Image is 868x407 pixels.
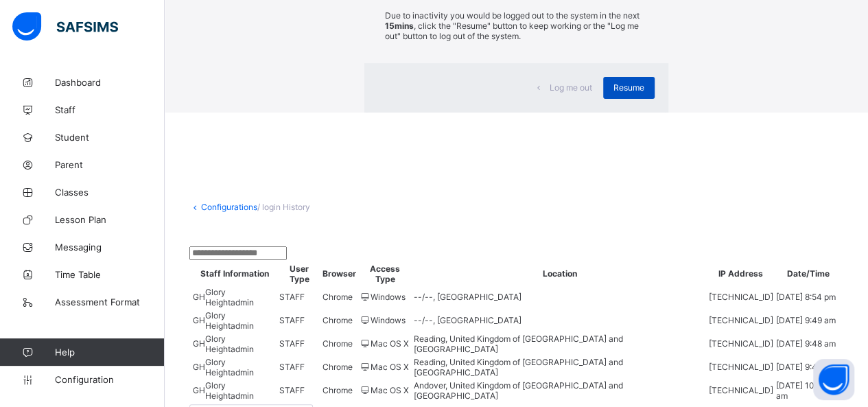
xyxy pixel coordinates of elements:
[414,380,623,401] span: Andover , United Kingdom of [GEOGRAPHIC_DATA] and [GEOGRAPHIC_DATA]
[193,292,205,302] span: GH
[12,12,118,41] img: safsims
[322,362,353,372] span: Chrome
[371,385,409,395] span: Mac OS X
[371,292,406,302] span: Windows
[708,263,774,285] th: IP Address
[55,269,165,280] span: Time Table
[193,315,205,325] span: GH
[371,362,409,372] span: Mac OS X
[55,159,165,170] span: Parent
[55,187,165,198] span: Classes
[709,292,773,302] span: [TECHNICAL_ID]
[278,263,320,285] th: User Type
[279,385,304,395] span: STAFF
[205,334,231,354] span: Glory Height
[776,380,827,401] span: [DATE] 10:42 am
[709,385,773,395] span: [TECHNICAL_ID]
[322,338,353,349] span: Chrome
[55,132,165,143] span: Student
[231,391,254,401] span: admin
[201,202,257,212] a: Configurations
[231,297,254,307] span: admin
[205,310,231,331] span: Glory Height
[193,362,205,372] span: GH
[776,315,836,325] span: [DATE] 9:49 am
[257,202,310,212] span: / login History
[709,338,773,349] span: [TECHNICAL_ID]
[322,263,357,285] th: Browser
[358,263,412,285] th: Access Type
[279,362,304,372] span: STAFF
[231,344,254,354] span: admin
[205,357,231,377] span: Glory Height
[322,315,353,325] span: Chrome
[550,82,592,93] span: Log me out
[55,374,164,385] span: Configuration
[414,357,623,377] span: Reading , United Kingdom of [GEOGRAPHIC_DATA] and [GEOGRAPHIC_DATA]
[193,338,205,349] span: GH
[279,338,304,349] span: STAFF
[205,287,231,307] span: Glory Height
[55,296,165,307] span: Assessment Format
[813,359,854,400] button: Open asap
[371,315,406,325] span: Windows
[613,82,644,93] span: Resume
[55,347,164,358] span: Help
[322,292,353,302] span: Chrome
[775,263,841,285] th: Date/Time
[205,380,231,401] span: Glory Height
[192,263,277,285] th: Staff Information
[414,315,521,325] span: --/-- , [GEOGRAPHIC_DATA]
[371,338,409,349] span: Mac OS X
[55,242,165,253] span: Messaging
[385,10,648,41] p: Due to inactivity you would be logged out to the system in the next , click the "Resume" button t...
[385,21,414,31] strong: 15mins
[414,334,623,354] span: Reading , United Kingdom of [GEOGRAPHIC_DATA] and [GEOGRAPHIC_DATA]
[776,338,836,349] span: [DATE] 9:48 am
[55,214,165,225] span: Lesson Plan
[414,292,521,302] span: --/-- , [GEOGRAPHIC_DATA]
[709,362,773,372] span: [TECHNICAL_ID]
[322,385,353,395] span: Chrome
[279,292,304,302] span: STAFF
[193,385,205,395] span: GH
[709,315,773,325] span: [TECHNICAL_ID]
[55,104,165,115] span: Staff
[413,263,707,285] th: Location
[231,321,254,331] span: admin
[776,292,836,302] span: [DATE] 8:54 pm
[55,77,165,88] span: Dashboard
[279,315,304,325] span: STAFF
[231,367,254,377] span: admin
[776,362,836,372] span: [DATE] 9:44 am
